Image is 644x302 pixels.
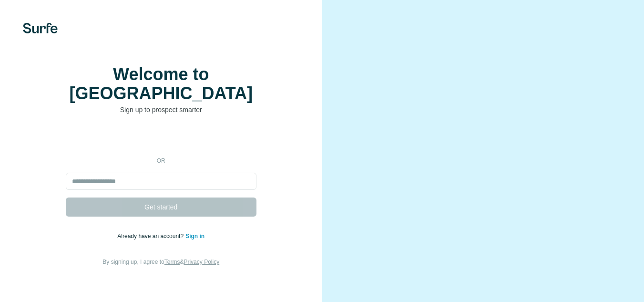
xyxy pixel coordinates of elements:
span: By signing up, I agree to & [102,259,219,265]
p: Sign up to prospect smarter [66,105,256,115]
h1: Welcome to [GEOGRAPHIC_DATA] [66,65,256,103]
span: Already have an account? [117,233,185,240]
p: or [146,156,176,165]
a: Privacy Policy [184,259,219,265]
img: Surfe's logo [23,23,58,33]
iframe: Sign in with Google Button [61,129,261,150]
a: Sign in [185,233,204,240]
a: Terms [164,259,180,265]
